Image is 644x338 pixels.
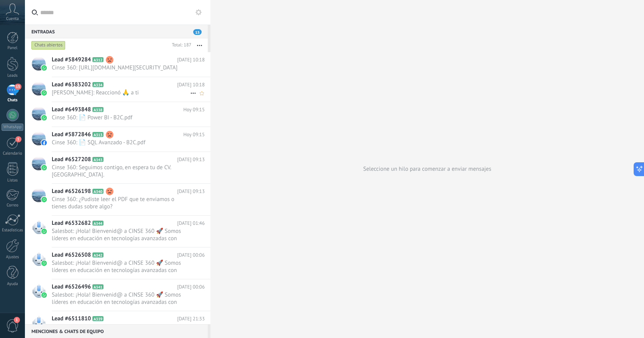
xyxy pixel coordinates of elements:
[191,38,208,52] button: Más
[25,324,208,338] div: Menciones & Chats de equipo
[52,323,190,338] span: Salesbot: ¿En cuál de los siguientes 5 cursos estás interesado? 🤓📚 1️⃣ 📈 Excel Avanzado 2️⃣ 📊 Pow...
[2,178,24,183] div: Listas
[31,41,66,50] div: Chats abiertos
[41,292,47,298] img: waba.svg
[25,184,210,215] a: Lead #6526198 A340 [DATE] 09:13 Cinse 360: ¿Pudiste leer el PDF que te enviamos o tienes dudas so...
[52,315,91,323] span: Lead #6511810
[25,216,210,247] a: Lead #6532682 A344 [DATE] 01:46 Salesbot: ¡Hola! Bienvenid@ a CINSE 360 🚀 Somos líderes en educac...
[52,188,91,195] span: Lead #6526198
[52,156,91,163] span: Lead #6527208
[177,251,205,259] span: [DATE] 00:06
[177,81,205,89] span: [DATE] 10:18
[2,46,24,51] div: Panel
[6,16,19,21] span: Cuenta
[52,164,190,178] span: Cinse 360: Seguimos contigo, en espera tu de CV. [GEOGRAPHIC_DATA].
[177,315,205,323] span: [DATE] 21:33
[25,25,208,38] div: Entradas
[52,139,190,146] span: Cinse 360: 📄 SQL Avanzado - B2C.pdf
[2,228,24,233] div: Estadísticas
[41,229,47,234] img: waba.svg
[2,73,24,78] div: Leads
[41,65,47,71] img: waba.svg
[52,106,91,114] span: Lead #6493848
[41,115,47,120] img: waba.svg
[52,89,190,96] span: [PERSON_NAME]: Reaccionó 🙏 a ti
[169,41,191,49] div: Total: 187
[41,90,47,96] img: waba.svg
[2,255,24,260] div: Ajustes
[52,219,91,227] span: Lead #6532682
[2,98,24,103] div: Chats
[15,136,21,142] span: 1
[52,259,190,274] span: Salesbot: ¡Hola! Bienvenid@ a CINSE 360 🚀 Somos líderes en educación en tecnologías avanzadas con...
[52,56,91,64] span: Lead #5849284
[92,157,103,162] span: A343
[14,317,20,323] span: 1
[25,279,210,311] a: Lead #6526496 A341 [DATE] 00:06 Salesbot: ¡Hola! Bienvenid@ a CINSE 360 🚀 Somos líderes en educac...
[92,57,103,62] span: A312
[92,284,103,289] span: A341
[41,197,47,202] img: waba.svg
[2,124,23,131] div: WhatsApp
[15,84,21,90] span: 15
[52,228,190,242] span: Salesbot: ¡Hola! Bienvenid@ a CINSE 360 🚀 Somos líderes en educación en tecnologías avanzadas con...
[177,283,205,291] span: [DATE] 00:06
[177,56,205,64] span: [DATE] 10:18
[92,189,103,194] span: A340
[52,291,190,306] span: Salesbot: ¡Hola! Bienvenid@ a CINSE 360 🚀 Somos líderes en educación en tecnologías avanzadas con...
[183,106,205,114] span: Hoy 09:15
[52,114,190,121] span: Cinse 360: 📄 Power BI - B2C.pdf
[41,165,47,170] img: waba.svg
[25,77,210,102] a: Lead #6383202 A334 [DATE] 10:18 [PERSON_NAME]: Reaccionó 🙏 a ti
[52,196,190,210] span: Cinse 360: ¿Pudiste leer el PDF que te enviamos o tienes dudas sobre algo?
[25,127,210,152] a: Lead #5872846 A313 Hoy 09:15 Cinse 360: 📄 SQL Avanzado - B2C.pdf
[92,107,103,112] span: A338
[2,151,24,156] div: Calendario
[177,188,205,195] span: [DATE] 09:13
[92,82,103,87] span: A334
[92,221,103,226] span: A344
[52,131,91,138] span: Lead #5872846
[92,132,103,137] span: A313
[183,131,205,138] span: Hoy 09:15
[92,252,103,257] span: A342
[2,203,24,208] div: Correo
[25,247,210,279] a: Lead #6526508 A342 [DATE] 00:06 Salesbot: ¡Hola! Bienvenid@ a CINSE 360 🚀 Somos líderes en educac...
[177,219,205,227] span: [DATE] 01:46
[41,140,47,145] img: facebook-sm.svg
[41,261,47,266] img: waba.svg
[177,156,205,163] span: [DATE] 09:13
[25,52,210,77] a: Lead #5849284 A312 [DATE] 10:18 Cinse 360: [URL][DOMAIN_NAME][SECURITY_DATA]
[52,251,91,259] span: Lead #6526508
[52,283,91,291] span: Lead #6526496
[25,152,210,183] a: Lead #6527208 A343 [DATE] 09:13 Cinse 360: Seguimos contigo, en espera tu de CV. [GEOGRAPHIC_DATA].
[193,29,202,35] span: 15
[52,64,190,71] span: Cinse 360: [URL][DOMAIN_NAME][SECURITY_DATA]
[92,316,103,321] span: A339
[2,282,24,287] div: Ayuda
[52,81,91,89] span: Lead #6383202
[25,102,210,127] a: Lead #6493848 A338 Hoy 09:15 Cinse 360: 📄 Power BI - B2C.pdf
